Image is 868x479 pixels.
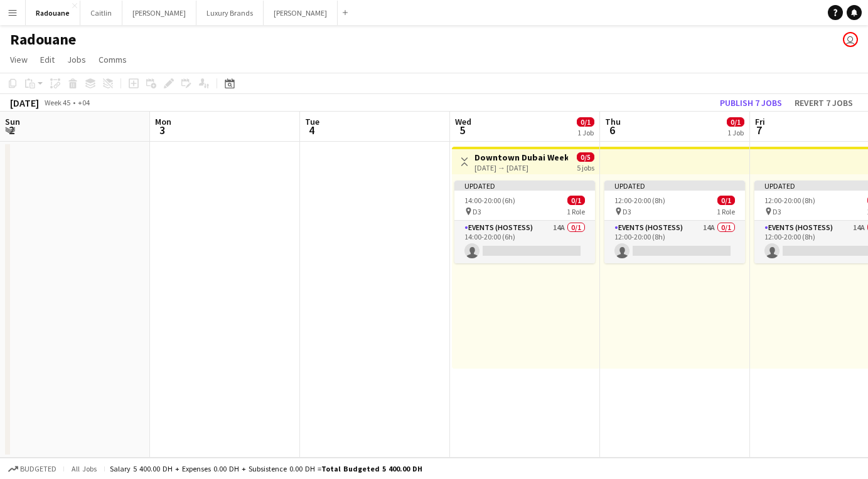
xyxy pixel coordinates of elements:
[6,462,58,476] button: Budgeted
[454,221,595,263] app-card-role: Events (Hostess)14A0/114:00-20:00 (6h)
[5,116,20,127] span: Sun
[715,95,787,111] button: Publish 7 jobs
[303,123,319,137] span: 4
[78,98,90,107] div: +04
[453,123,471,137] span: 5
[321,464,422,473] span: Total Budgeted 5 400.00 DH
[3,123,20,137] span: 2
[264,1,338,25] button: [PERSON_NAME]
[755,116,765,127] span: Fri
[69,464,99,473] span: All jobs
[10,54,28,65] span: View
[80,1,122,25] button: Caitlin
[717,207,735,216] span: 1 Role
[155,116,171,127] span: Mon
[614,196,665,205] span: 12:00-20:00 (8h)
[41,98,73,107] span: Week 45
[577,152,594,162] span: 0/5
[604,181,745,191] div: Updated
[474,152,568,163] h3: Downtown Dubai Week
[153,123,171,137] span: 3
[122,1,196,25] button: [PERSON_NAME]
[717,196,735,205] span: 0/1
[40,54,55,65] span: Edit
[753,123,765,137] span: 7
[10,30,76,49] h1: Radouane
[26,1,80,25] button: Radouane
[577,117,594,127] span: 0/1
[577,128,594,137] div: 1 Job
[567,196,585,205] span: 0/1
[843,32,858,47] app-user-avatar: Radouane Bouakaz
[455,116,471,127] span: Wed
[474,163,568,172] div: [DATE] → [DATE]
[577,162,594,172] div: 5 jobs
[605,116,621,127] span: Thu
[773,207,781,216] span: D3
[67,54,86,65] span: Jobs
[62,51,91,68] a: Jobs
[473,207,481,216] span: D3
[454,181,595,263] app-job-card: Updated14:00-20:00 (6h)0/1 D31 RoleEvents (Hostess)14A0/114:00-20:00 (6h)
[20,465,56,473] span: Budgeted
[623,207,631,216] span: D3
[604,181,745,263] app-job-card: Updated12:00-20:00 (8h)0/1 D31 RoleEvents (Hostess)14A0/112:00-20:00 (8h)
[196,1,264,25] button: Luxury Brands
[5,51,33,68] a: View
[727,117,744,127] span: 0/1
[10,97,39,109] div: [DATE]
[110,464,422,473] div: Salary 5 400.00 DH + Expenses 0.00 DH + Subsistence 0.00 DH =
[99,54,127,65] span: Comms
[604,221,745,263] app-card-role: Events (Hostess)14A0/112:00-20:00 (8h)
[764,196,815,205] span: 12:00-20:00 (8h)
[603,123,621,137] span: 6
[94,51,132,68] a: Comms
[454,181,595,191] div: Updated
[464,196,515,205] span: 14:00-20:00 (6h)
[35,51,60,68] a: Edit
[567,207,585,216] span: 1 Role
[727,128,744,137] div: 1 Job
[305,116,319,127] span: Tue
[790,95,858,111] button: Revert 7 jobs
